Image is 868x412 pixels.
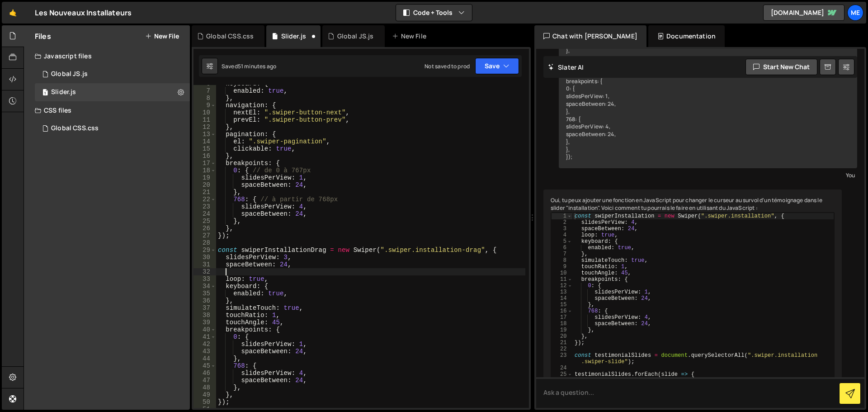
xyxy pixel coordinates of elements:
[193,145,216,152] div: 15
[193,131,216,138] div: 13
[193,391,216,398] div: 49
[193,283,216,290] div: 34
[193,297,216,304] div: 36
[193,398,216,406] div: 50
[552,238,572,245] div: 5
[193,189,216,196] div: 21
[425,62,470,70] div: Not saved to prod
[35,119,190,137] div: 17208/47601.css
[35,65,190,83] div: 17208/47595.js
[42,90,48,97] span: 1
[534,25,646,47] div: Chat with [PERSON_NAME]
[763,5,844,21] a: [DOMAIN_NAME]
[193,275,216,283] div: 33
[552,321,572,327] div: 18
[552,257,572,264] div: 8
[24,47,190,65] div: Javascript files
[552,346,572,352] div: 22
[847,5,863,21] a: Me
[552,276,572,283] div: 11
[193,333,216,341] div: 41
[552,232,572,238] div: 4
[552,245,572,251] div: 6
[193,109,216,116] div: 10
[392,32,430,41] div: New File
[193,290,216,297] div: 35
[193,341,216,348] div: 42
[552,219,572,226] div: 2
[648,25,725,47] div: Documentation
[193,319,216,326] div: 39
[552,295,572,302] div: 14
[193,362,216,369] div: 45
[193,160,216,167] div: 17
[193,377,216,384] div: 47
[51,70,88,78] div: Global JS.js
[193,261,216,268] div: 31
[193,384,216,391] div: 48
[552,264,572,270] div: 9
[281,32,306,41] div: Slider.js
[193,138,216,145] div: 14
[222,62,276,70] div: Saved
[193,254,216,261] div: 30
[552,371,572,378] div: 25
[35,31,51,41] h2: Files
[548,63,584,71] h2: Slater AI
[35,7,132,18] div: Les Nouveaux Installateurs
[2,2,24,24] a: 🤙
[145,33,179,40] button: New File
[475,58,519,74] button: Save
[193,348,216,355] div: 43
[193,152,216,160] div: 16
[193,218,216,225] div: 25
[193,123,216,131] div: 12
[552,251,572,257] div: 7
[193,355,216,362] div: 44
[193,232,216,239] div: 27
[238,62,276,70] div: 51 minutes ago
[193,225,216,232] div: 26
[193,369,216,377] div: 46
[561,170,855,180] div: You
[552,333,572,340] div: 20
[51,88,76,96] div: Slider.js
[193,239,216,246] div: 28
[193,312,216,319] div: 38
[552,365,572,371] div: 24
[193,181,216,189] div: 20
[193,246,216,254] div: 29
[193,210,216,218] div: 24
[193,196,216,203] div: 22
[35,83,190,101] div: 17208/47596.js
[24,101,190,119] div: CSS files
[51,124,99,133] div: Global CSS.css
[193,87,216,95] div: 7
[396,5,472,21] button: Code + Tools
[552,270,572,276] div: 10
[552,308,572,314] div: 16
[193,116,216,123] div: 11
[193,326,216,333] div: 40
[552,283,572,289] div: 12
[193,95,216,102] div: 8
[193,174,216,181] div: 19
[193,268,216,275] div: 32
[552,289,572,295] div: 13
[193,167,216,174] div: 18
[337,32,374,41] div: Global JS.js
[552,213,572,219] div: 1
[552,340,572,346] div: 21
[745,59,817,75] button: Start new chat
[193,102,216,109] div: 9
[193,203,216,210] div: 23
[206,32,254,41] div: Global CSS.css
[552,302,572,308] div: 15
[552,352,572,365] div: 23
[552,314,572,321] div: 17
[552,226,572,232] div: 3
[552,327,572,333] div: 19
[193,304,216,312] div: 37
